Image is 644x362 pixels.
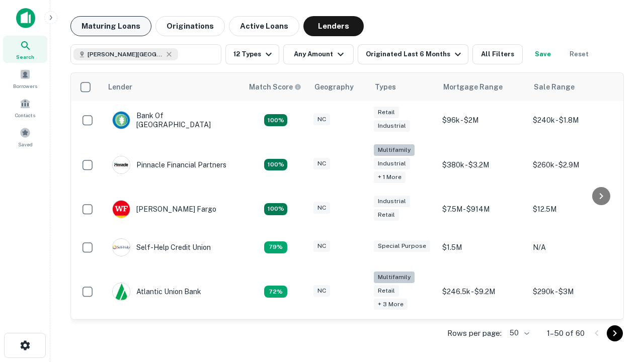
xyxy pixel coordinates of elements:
div: [PERSON_NAME] Fargo [112,200,216,218]
div: Industrial [374,196,410,207]
div: + 1 more [374,171,406,183]
div: Mortgage Range [443,81,503,93]
div: Originated Last 6 Months [366,48,464,60]
div: Pinnacle Financial Partners [112,156,226,174]
td: $290k - $3M [528,266,618,317]
p: Rows per page: [447,327,502,339]
div: Bank Of [GEOGRAPHIC_DATA] [112,111,233,129]
span: [PERSON_NAME][GEOGRAPHIC_DATA], [GEOGRAPHIC_DATA] [88,50,163,59]
div: NC [313,158,330,169]
span: Saved [18,140,33,148]
span: Contacts [15,111,35,119]
img: capitalize-icon.png [16,8,35,28]
button: Any Amount [283,44,354,64]
div: Industrial [374,158,410,169]
button: Reset [563,44,595,64]
div: NC [313,114,330,125]
button: 12 Types [225,44,279,64]
td: $12.5M [528,190,618,228]
a: Saved [3,123,47,150]
div: Matching Properties: 10, hasApolloMatch: undefined [264,286,287,298]
div: Matching Properties: 15, hasApolloMatch: undefined [264,203,287,215]
div: Geography [314,81,354,93]
th: Capitalize uses an advanced AI algorithm to match your search with the best lender. The match sco... [243,73,308,101]
div: NC [313,285,330,297]
button: Lenders [303,16,364,36]
div: Matching Properties: 11, hasApolloMatch: undefined [264,241,287,253]
div: Retail [374,107,399,118]
th: Lender [102,73,243,101]
th: Types [369,73,437,101]
td: $1.5M [437,228,528,266]
a: Borrowers [3,65,47,92]
div: NC [313,240,330,252]
th: Mortgage Range [437,73,528,101]
img: picture [113,283,130,300]
img: picture [113,239,130,256]
td: $96k - $2M [437,101,528,139]
button: Originations [155,16,225,36]
button: Save your search to get updates of matches that match your search criteria. [527,44,559,64]
button: Originated Last 6 Months [358,44,468,64]
iframe: Chat Widget [594,249,644,298]
img: picture [113,156,130,173]
td: $7.5M - $914M [437,190,528,228]
div: Types [375,81,396,93]
p: 1–50 of 60 [547,327,585,339]
button: Active Loans [229,16,299,36]
div: Matching Properties: 14, hasApolloMatch: undefined [264,114,287,126]
td: $246.5k - $9.2M [437,266,528,317]
span: Borrowers [13,82,37,90]
div: Special Purpose [374,240,430,252]
div: Lender [108,81,132,93]
button: All Filters [472,44,523,64]
div: Matching Properties: 25, hasApolloMatch: undefined [264,159,287,171]
div: Retail [374,209,399,221]
div: Multifamily [374,144,415,156]
a: Search [3,36,47,63]
button: Go to next page [607,325,623,341]
div: Capitalize uses an advanced AI algorithm to match your search with the best lender. The match sco... [249,81,301,93]
div: Self-help Credit Union [112,238,211,256]
button: Maturing Loans [70,16,151,36]
span: Search [16,53,34,61]
div: Atlantic Union Bank [112,283,201,301]
img: picture [113,112,130,129]
th: Sale Range [528,73,618,101]
div: 50 [506,326,531,340]
div: NC [313,202,330,214]
a: Contacts [3,94,47,121]
td: $380k - $3.2M [437,139,528,190]
div: Industrial [374,120,410,132]
img: picture [113,201,130,218]
td: $240k - $1.8M [528,101,618,139]
h6: Match Score [249,81,299,93]
div: Retail [374,285,399,297]
div: + 3 more [374,299,408,310]
th: Geography [308,73,369,101]
td: $260k - $2.9M [528,139,618,190]
div: Multifamily [374,271,415,283]
div: Sale Range [534,81,575,93]
td: N/A [528,228,618,266]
